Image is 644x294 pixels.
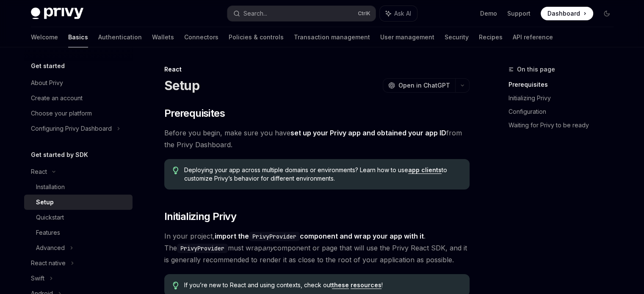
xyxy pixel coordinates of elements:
[517,64,555,74] span: On this page
[152,27,174,47] a: Wallets
[24,179,133,195] a: Installation
[24,210,133,225] a: Quickstart
[294,27,370,47] a: Transaction management
[177,244,228,253] code: PrivyProvider
[541,7,593,20] a: Dashboard
[36,243,65,253] div: Advanced
[600,7,614,20] button: Toggle dark mode
[408,166,442,174] a: app clients
[24,225,133,240] a: Features
[36,212,64,223] div: Quickstart
[98,27,142,47] a: Authentication
[480,9,497,18] a: Demo
[173,167,179,174] svg: Tip
[479,27,503,47] a: Recipes
[164,210,236,223] span: Initializing Privy
[445,27,469,47] a: Security
[507,9,531,18] a: Support
[351,281,381,289] a: resources
[184,281,461,289] span: If you’re new to React and using contexts, check out !
[227,6,376,21] button: Search...CtrlK
[31,258,66,268] div: React native
[31,150,88,160] h5: Get started by SDK
[31,273,44,283] div: Swift
[31,78,63,88] div: About Privy
[31,8,83,19] img: dark logo
[31,93,83,103] div: Create an account
[24,91,133,106] a: Create an account
[164,230,470,266] span: In your project, . The must wrap component or page that will use the Privy React SDK, and it is g...
[394,9,411,18] span: Ask AI
[164,78,199,93] h1: Setup
[358,10,370,17] span: Ctrl K
[164,107,225,120] span: Prerequisites
[36,197,54,207] div: Setup
[24,106,133,121] a: Choose your platform
[36,182,65,192] div: Installation
[31,61,65,71] h5: Get started
[509,105,620,118] a: Configuration
[398,81,450,90] span: Open in ChatGPT
[290,129,446,137] a: set up your Privy app and obtained your app ID
[380,27,434,47] a: User management
[509,78,620,91] a: Prerequisites
[36,228,60,238] div: Features
[184,27,218,47] a: Connectors
[380,6,417,21] button: Ask AI
[24,195,133,210] a: Setup
[68,27,88,47] a: Basics
[31,167,47,177] div: React
[509,91,620,105] a: Initializing Privy
[164,127,470,151] span: Before you begin, make sure you have from the Privy Dashboard.
[513,27,553,47] a: API reference
[164,65,470,74] div: React
[31,108,92,118] div: Choose your platform
[173,282,179,289] svg: Tip
[509,118,620,132] a: Waiting for Privy to be ready
[215,232,424,240] strong: import the component and wrap your app with it
[229,27,284,47] a: Policies & controls
[243,8,267,19] div: Search...
[547,9,580,18] span: Dashboard
[262,244,274,252] em: any
[332,281,349,289] a: these
[24,75,133,91] a: About Privy
[383,78,455,93] button: Open in ChatGPT
[31,27,58,47] a: Welcome
[184,166,461,183] span: Deploying your app across multiple domains or environments? Learn how to use to customize Privy’s...
[31,124,112,134] div: Configuring Privy Dashboard
[249,232,300,241] code: PrivyProvider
